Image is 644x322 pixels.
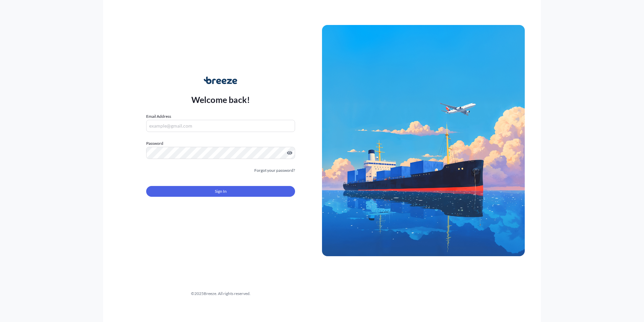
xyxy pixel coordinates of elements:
div: © 2025 Breeze. All rights reserved. [119,290,322,297]
button: Sign In [146,186,295,197]
a: Forgot your password? [254,167,295,174]
label: Password [146,140,295,147]
button: Show password [287,150,292,156]
label: Email Address [146,113,171,120]
p: Welcome back! [191,94,250,105]
span: Sign In [215,188,227,195]
img: Ship illustration [322,25,525,256]
input: example@gmail.com [146,120,295,132]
